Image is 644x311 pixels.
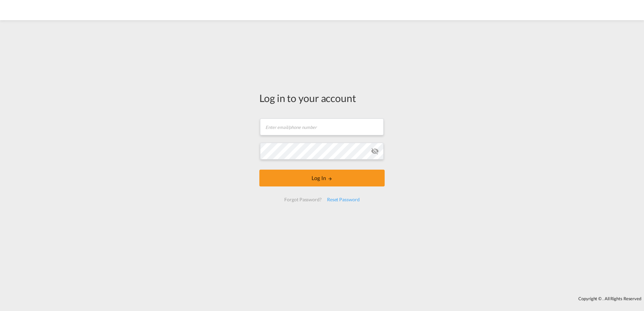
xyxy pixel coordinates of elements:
div: Forgot Password? [282,194,324,206]
md-icon: icon-eye-off [371,147,379,155]
div: Reset Password [324,194,362,206]
input: Enter email/phone number [260,118,384,135]
button: LOGIN [259,170,385,186]
div: Log in to your account [259,91,385,105]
